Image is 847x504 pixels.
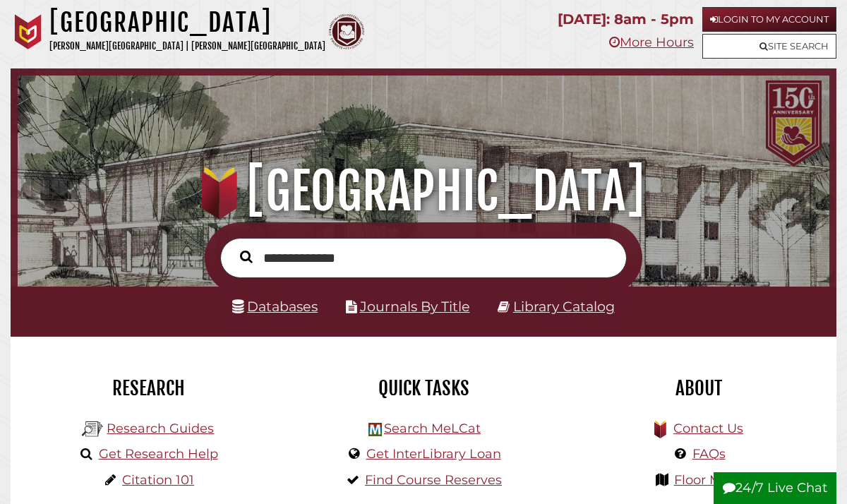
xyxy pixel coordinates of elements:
[513,298,615,315] a: Library Catalog
[572,376,826,400] h2: About
[11,14,46,49] img: Calvin University
[360,298,470,315] a: Journals By Title
[122,472,194,488] a: Citation 101
[702,7,836,32] a: Login to My Account
[673,421,743,436] a: Contact Us
[49,38,325,54] p: [PERSON_NAME][GEOGRAPHIC_DATA] | [PERSON_NAME][GEOGRAPHIC_DATA]
[366,446,501,462] a: Get InterLibrary Loan
[99,446,218,462] a: Get Research Help
[107,421,214,436] a: Research Guides
[692,446,726,462] a: FAQs
[384,421,481,436] a: Search MeLCat
[82,419,103,440] img: Hekman Library Logo
[49,7,325,38] h1: [GEOGRAPHIC_DATA]
[368,423,382,436] img: Hekman Library Logo
[233,247,260,266] button: Search
[329,14,364,49] img: Calvin Theological Seminary
[296,376,551,400] h2: Quick Tasks
[232,298,318,315] a: Databases
[558,7,694,32] p: [DATE]: 8am - 5pm
[674,472,744,488] a: Floor Maps
[365,472,502,488] a: Find Course Reserves
[21,376,275,400] h2: Research
[702,34,836,59] a: Site Search
[240,250,253,263] i: Search
[30,160,817,222] h1: [GEOGRAPHIC_DATA]
[609,35,694,50] a: More Hours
